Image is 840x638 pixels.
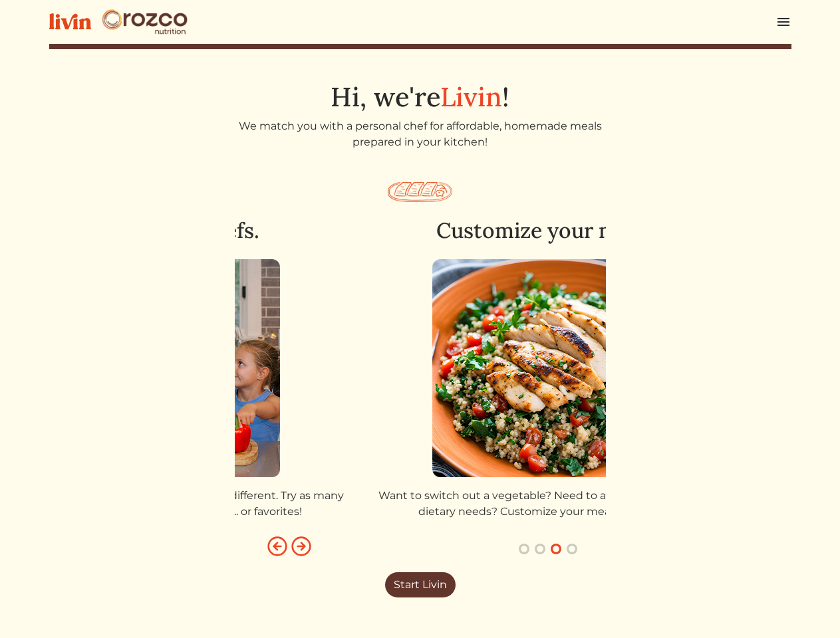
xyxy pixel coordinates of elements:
[775,14,791,30] img: menu_hamburger-cb6d353cf0ecd9f46ceae1c99ecbeb4a00e71ca567a856bd81f57e9d8c17bb26.svg
[385,572,456,597] a: Start Livin
[388,182,452,202] img: salmon_plate-7b7466995c04d3751ae4af77f50094417e75221c2a488d61e9b9888cdcba9572.svg
[267,536,288,557] img: arrow_left_circle-e85112c684eda759d60b36925cadc85fc21d73bdafaa37c14bdfe87aa8b63651.svg
[235,118,606,150] p: We match you with a personal chef for affordable, homemade meals prepared in your kitchen!
[49,13,91,30] img: livin-logo-a0d97d1a881af30f6274990eb6222085a2533c92bbd1e4f22c21b4f0d0e3210c.svg
[49,81,791,113] h1: Hi, we're !
[363,488,734,520] p: Want to switch out a vegetable? Need to accommodate various dietary needs? Customize your meals a...
[291,536,312,557] img: arrow_right_circle-0c737bc566e65d76d80682a015965e9d48686a7e0252d16461ad7fdad8d1263b.svg
[432,259,665,477] img: customize_meals-30a1fb496f0c0461b032050488b9b92ff7cd70a636152f908269df9f04d536d1.png
[47,259,280,477] img: try_chefs-507d21520d5c4ade5bbfe40f59efaeedb24c255d6ecf17fe6a5879f8a58da189.png
[363,218,734,243] h2: Customize your meals.
[440,80,502,114] span: Livin
[102,9,188,35] img: Orozco Nutrition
